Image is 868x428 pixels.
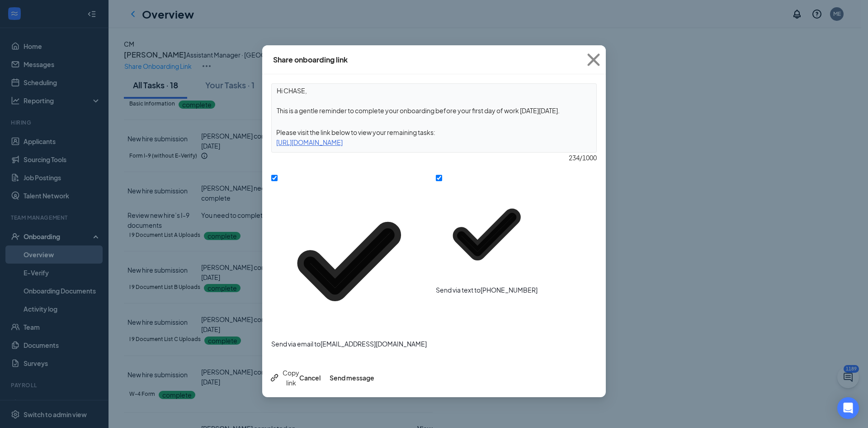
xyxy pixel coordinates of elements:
svg: Checkmark [271,183,427,339]
svg: Checkmark [436,183,538,285]
input: Send via email to[EMAIL_ADDRESS][DOMAIN_NAME] [271,175,278,181]
div: Copy link [269,368,299,388]
button: Link Copy link [269,368,299,388]
button: Cancel [299,373,321,383]
button: Close [581,45,606,74]
input: Send via text to[PHONE_NUMBER] [436,175,442,181]
span: Send via email to [EMAIL_ADDRESS][DOMAIN_NAME] [271,340,427,348]
textarea: Hi CHASE, This is a gentle reminder to complete your onboarding before your first day of work [DA... [272,84,596,117]
svg: Link [269,372,280,383]
div: [URL][DOMAIN_NAME] [272,137,596,147]
div: Open Intercom Messenger [837,397,859,419]
div: 234 / 1000 [271,153,597,163]
div: Please visit the link below to view your remaining tasks: [272,127,596,137]
div: Share onboarding link [273,55,348,65]
span: Send via text to [PHONE_NUMBER] [436,286,538,294]
svg: Cross [581,48,606,72]
button: Send message [330,373,374,383]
